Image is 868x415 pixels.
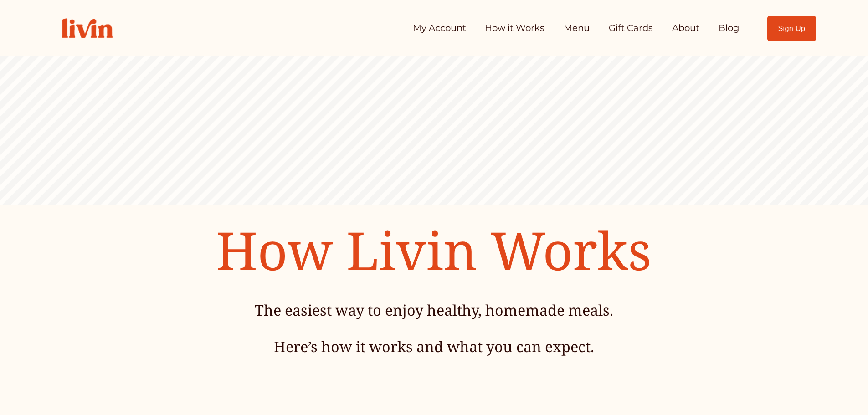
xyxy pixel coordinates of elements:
[609,19,653,37] a: Gift Cards
[672,19,699,37] a: About
[485,19,544,37] a: How it Works
[52,9,122,48] img: Livin
[564,19,590,37] a: Menu
[413,19,466,37] a: My Account
[719,19,740,37] a: Blog
[161,337,707,357] h4: Here’s how it works and what you can expect.
[216,214,652,286] span: How Livin Works
[767,16,816,41] a: Sign Up
[161,300,707,320] h4: The easiest way to enjoy healthy, homemade meals.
